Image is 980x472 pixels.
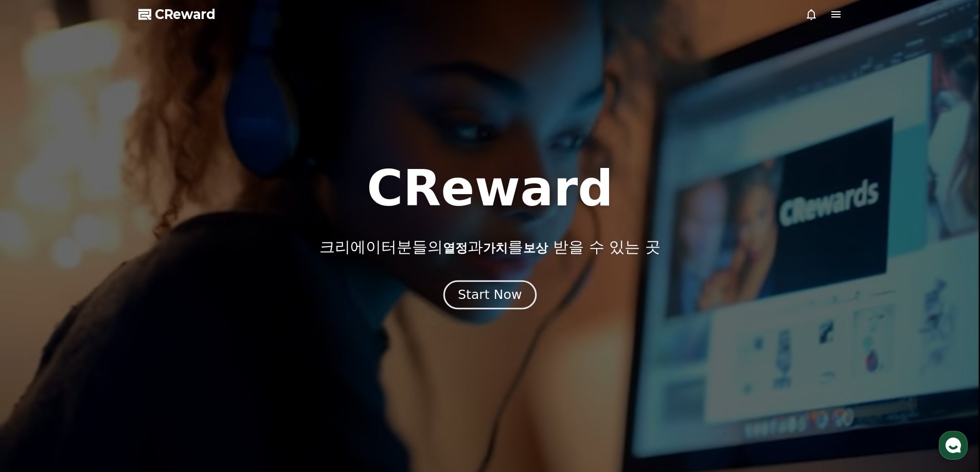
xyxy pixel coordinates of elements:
[155,6,216,23] span: CReward
[42,109,78,118] div: CReward
[12,77,73,93] h1: CReward
[88,203,122,210] span: 이용중
[32,341,39,349] span: 홈
[22,156,95,166] span: 메시지를 입력하세요.
[319,238,660,256] p: 크리에이터분들의 과 를 받을 수 있는 곳
[483,241,508,255] span: 가치
[94,342,106,350] span: 대화
[138,6,216,23] a: CReward
[446,291,534,301] a: Start Now
[367,164,613,213] h1: CReward
[64,178,150,186] span: 몇 분 내 답변 받으실 수 있어요
[14,149,186,174] a: 메시지를 입력하세요.
[159,341,171,349] span: 설정
[523,241,548,255] span: 보상
[83,109,105,118] div: 20분 전
[458,286,522,304] div: Start Now
[42,118,181,139] div: 연락처를 확인해주세요. 오프라인 상태가 되면 이메일로 답변 알림을 보내드려요. (수집된 개인정보는 상담 답변 알림 목적으로만 이용되고, 삭제 요청을 주시기 전까지 보유됩니다....
[3,326,68,351] a: 홈
[131,81,188,93] button: 운영시간 보기
[443,241,468,255] span: 열정
[443,280,537,309] button: Start Now
[12,105,188,143] a: CReward20분 전 연락처를 확인해주세요. 오프라인 상태가 되면 이메일로 답변 알림을 보내드려요. (수집된 개인정보는 상담 답변 알림 목적으로만 이용되고, 삭제 요청을 주...
[133,326,198,351] a: 설정
[135,83,177,92] span: 운영시간 보기
[88,203,105,210] b: 채널톡
[68,326,133,351] a: 대화
[78,202,122,211] a: 채널톡이용중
